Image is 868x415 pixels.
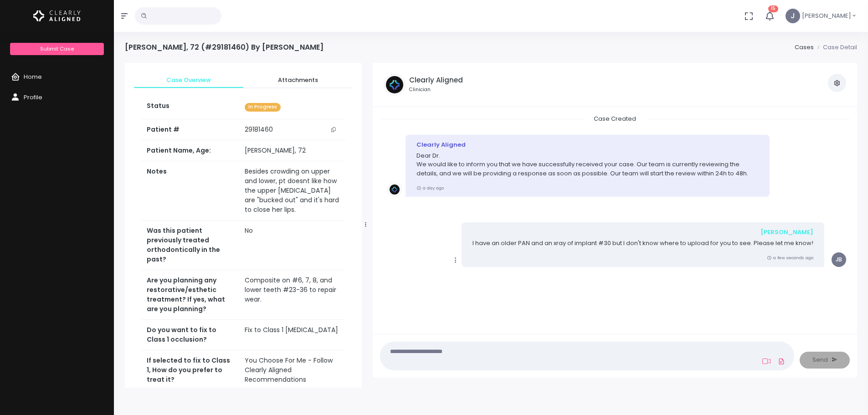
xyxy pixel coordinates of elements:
[141,161,239,220] th: Notes
[473,228,813,237] div: [PERSON_NAME]
[141,96,239,119] th: Status
[239,350,345,390] td: You Choose For Me - Follow Clearly Aligned Recommendations
[473,239,813,248] p: I have an older PAN and an xray of implant #30 but I don't know where to upload for you to see. P...
[776,353,787,369] a: Add Files
[24,72,42,81] span: Home
[141,119,239,140] th: Patient #
[239,140,345,161] td: [PERSON_NAME], 72
[583,112,647,126] span: Case Created
[40,45,74,52] span: Submit Case
[141,320,239,350] th: Do you want to fix to Class 1 occlusion?
[795,43,814,51] a: Cases
[802,11,851,20] span: [PERSON_NAME]
[786,9,800,23] span: J
[416,185,444,191] small: a day ago
[239,119,345,140] td: 29181460
[251,76,345,85] span: Attachments
[239,220,345,270] td: No
[768,5,778,12] span: 15
[409,86,463,93] small: Clinician
[814,43,857,52] li: Case Detail
[141,350,239,390] th: If selected to fix to Class 1, How do you prefer to treat it?
[832,252,846,267] span: JB
[24,93,42,102] span: Profile
[409,76,463,84] h5: Clearly Aligned
[33,6,81,26] img: Logo Horizontal
[125,43,324,51] h4: [PERSON_NAME], 72 (#29181460) By [PERSON_NAME]
[10,43,103,55] a: Submit Case
[416,151,759,178] p: Dear Dr. We would like to inform you that we have successfully received your case. Our team is cu...
[141,140,239,161] th: Patient Name, Age:
[141,220,239,270] th: Was this patient previously treated orthodontically in the past?
[760,358,772,365] a: Add Loom Video
[767,255,813,261] small: a few seconds ago
[239,270,345,320] td: Composite on #6, 7, 8, and lower teeth #23-36 to repair wear.
[125,63,362,388] div: scrollable content
[245,103,281,112] span: In Progress
[416,140,759,149] div: Clearly Aligned
[141,270,239,320] th: Are you planning any restorative/esthetic treatment? If yes, what are you planning?
[239,161,345,220] td: Besides crowding on upper and lower, pt doesnt like how the upper [MEDICAL_DATA] are "bucked out"...
[141,76,236,85] span: Case Overview
[239,320,345,350] td: Fix to Class 1 [MEDICAL_DATA]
